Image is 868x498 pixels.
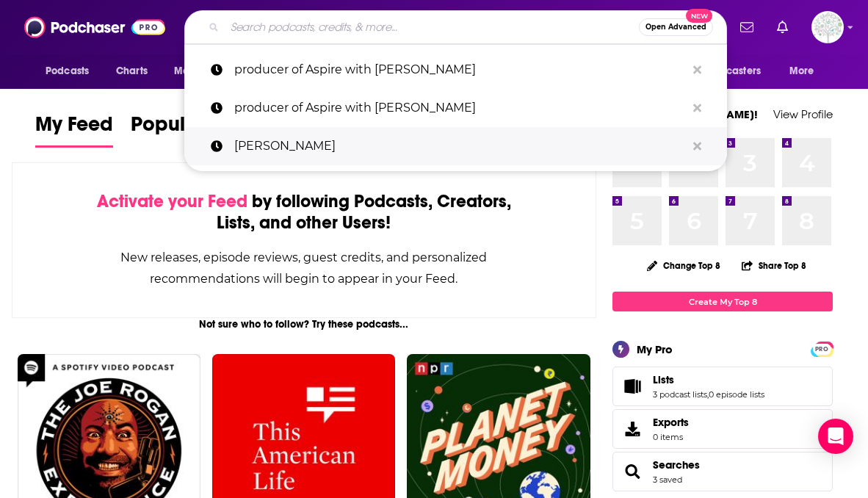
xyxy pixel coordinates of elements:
[681,57,782,85] button: open menu
[653,432,689,442] span: 0 items
[24,13,165,41] img: Podchaser - Follow, Share and Rate Podcasts
[707,389,709,400] span: ,
[639,18,713,36] button: Open AdvancedNew
[35,112,113,148] a: My Feed
[184,51,727,89] a: producer of Aspire with [PERSON_NAME]
[771,15,794,40] a: Show notifications dropdown
[46,61,89,82] span: Podcasts
[612,409,833,449] a: Exports
[97,190,247,212] span: Activate your Feed
[637,342,673,356] div: My Pro
[131,112,256,148] a: Popular Feed
[779,57,833,85] button: open menu
[116,61,148,82] span: Charts
[234,127,686,165] p: emma grede
[773,107,833,121] a: View Profile
[811,11,844,43] img: User Profile
[818,419,853,454] div: Open Intercom Messenger
[653,474,682,485] a: 3 saved
[813,343,831,354] a: PRO
[184,10,727,44] div: Search podcasts, credits, & more...
[131,112,256,145] span: Popular Feed
[811,11,844,43] span: Logged in as WunderTanya
[12,318,596,331] div: Not sure who to follow? Try these podcasts...
[653,389,707,400] a: 3 podcast lists
[86,191,522,234] div: by following Podcasts, Creators, Lists, and other Users!
[618,419,647,439] span: Exports
[164,57,245,85] button: open menu
[174,61,226,82] span: Monitoring
[35,57,108,85] button: open menu
[653,458,700,472] a: Searches
[789,61,814,82] span: More
[234,89,686,127] p: producer of Aspire with Emma Grede
[618,461,647,482] a: Searches
[645,24,706,31] span: Open Advanced
[653,373,674,386] span: Lists
[653,373,764,386] a: Lists
[618,376,647,397] a: Lists
[686,9,712,23] span: New
[86,247,522,289] div: New releases, episode reviews, guest credits, and personalized recommendations will begin to appe...
[709,389,764,400] a: 0 episode lists
[184,89,727,127] a: producer of Aspire with [PERSON_NAME]
[225,15,639,39] input: Search podcasts, credits, & more...
[35,112,113,145] span: My Feed
[234,51,686,89] p: producer of Aspire with Emma Grede
[612,452,833,491] span: Searches
[638,256,729,275] button: Change Top 8
[106,57,156,85] a: Charts
[741,251,807,280] button: Share Top 8
[734,15,759,40] a: Show notifications dropdown
[813,344,831,355] span: PRO
[811,11,844,43] button: Show profile menu
[612,292,833,311] a: Create My Top 8
[653,416,689,429] span: Exports
[612,367,833,406] span: Lists
[184,127,727,165] a: [PERSON_NAME]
